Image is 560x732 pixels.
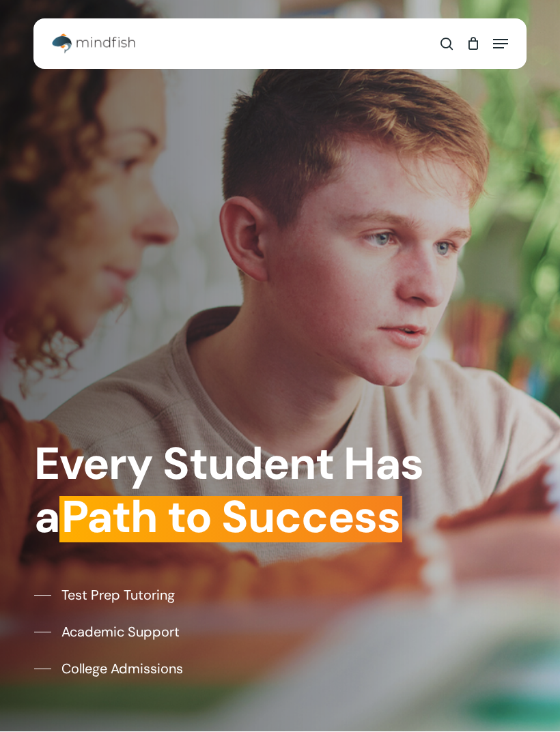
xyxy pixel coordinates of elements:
a: Academic Support [34,621,180,642]
a: Navigation Menu [493,37,508,50]
a: Cart [460,27,486,61]
a: College Admissions [34,658,183,679]
span: College Admissions [61,658,183,679]
h1: Every Student Has a [34,437,527,544]
a: Test Prep Tutoring [34,585,175,605]
span: Academic Support [61,621,180,642]
em: Path to Success [59,488,402,546]
span: Test Prep Tutoring [61,585,175,605]
header: Main Menu [33,27,527,61]
img: Mindfish Test Prep & Academics [52,33,135,54]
